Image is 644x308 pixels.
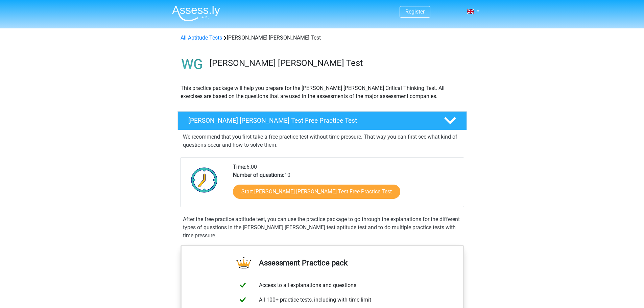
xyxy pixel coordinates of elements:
p: This practice package will help you prepare for the [PERSON_NAME] [PERSON_NAME] Critical Thinking... [181,84,464,100]
div: 6:00 10 [228,163,463,207]
p: We recommend that you first take a free practice test without time pressure. That way you can fir... [183,133,461,149]
a: [PERSON_NAME] [PERSON_NAME] Test Free Practice Test [175,111,470,130]
b: Number of questions: [233,172,284,178]
a: All Aptitude Tests [181,34,222,41]
img: Clock [187,163,221,197]
a: Register [405,8,425,15]
h3: [PERSON_NAME] [PERSON_NAME] Test [210,58,461,68]
img: watson glaser test [178,50,207,79]
b: Time: [233,164,246,170]
div: [PERSON_NAME] [PERSON_NAME] Test [178,34,467,42]
div: After the free practice aptitude test, you can use the practice package to go through the explana... [180,215,464,240]
a: Start [PERSON_NAME] [PERSON_NAME] Test Free Practice Test [233,185,400,199]
img: Assessly [172,5,220,21]
h4: [PERSON_NAME] [PERSON_NAME] Test Free Practice Test [188,117,433,124]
